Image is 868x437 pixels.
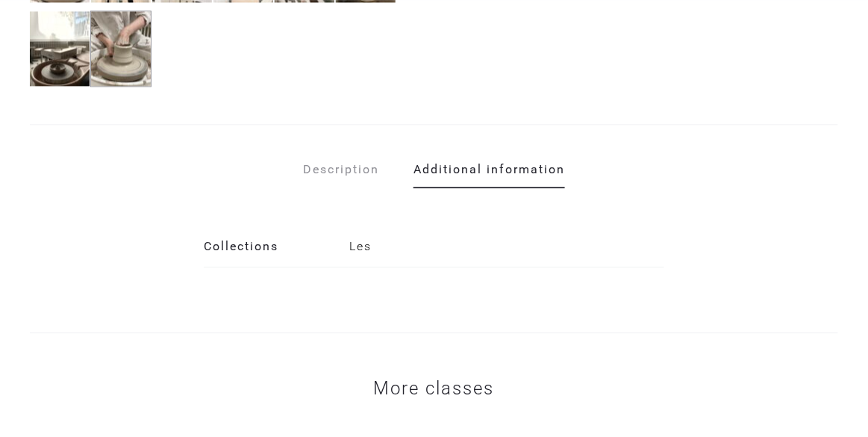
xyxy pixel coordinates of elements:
[204,226,664,267] table: Product Details
[413,151,565,188] a: Additional information
[30,378,838,400] h2: More classes
[303,151,379,188] a: Description
[90,10,152,87] img: IMG_8463-80x100.jpeg
[29,10,90,87] img: IMG_8359--80x100.jpg
[204,226,349,267] th: Collections
[349,232,664,261] p: Les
